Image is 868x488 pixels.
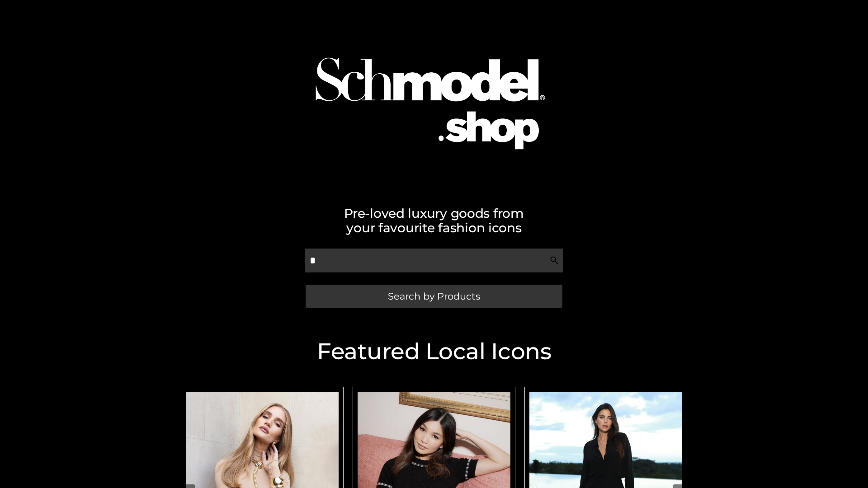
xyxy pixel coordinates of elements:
h2: Pre-loved luxury goods from your favourite fashion icons [176,206,692,235]
img: Search Icon [550,256,559,265]
a: Search by Products [306,285,562,308]
span: Search by Products [388,291,480,301]
h2: Featured Local Icons​ [176,340,692,363]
